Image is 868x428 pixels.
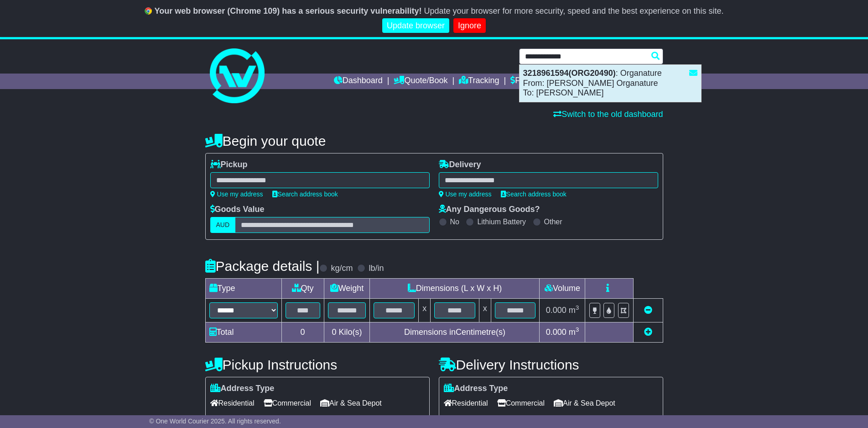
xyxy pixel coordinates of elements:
[210,190,263,198] a: Use my address
[332,328,336,337] span: 0
[479,299,491,322] td: x
[576,326,579,333] sup: 3
[210,160,248,170] label: Pickup
[523,69,616,78] strong: 3218961594(ORG20490)
[520,65,701,102] div: : Organature From: [PERSON_NAME] Organature To: [PERSON_NAME]
[370,322,540,343] td: Dimensions in Centimetre(s)
[382,18,449,33] a: Update browser
[210,217,236,233] label: AUD
[281,322,324,343] td: 0
[510,74,552,89] a: Financials
[453,18,486,33] a: Ignore
[419,299,431,322] td: x
[334,74,383,89] a: Dashboard
[501,190,567,198] a: Search address book
[553,110,663,119] a: Switch to the old dashboard
[546,328,567,337] span: 0.000
[320,396,382,410] span: Air & Sea Depot
[369,264,384,274] label: lb/in
[450,217,459,226] label: No
[497,396,545,410] span: Commercial
[205,133,663,148] h4: Begin your quote
[424,6,723,16] span: Update your browser for more security, speed and the best experience on this site.
[205,322,281,343] td: Total
[281,279,324,299] td: Qty
[331,264,353,274] label: kg/cm
[439,160,481,170] label: Delivery
[569,306,579,315] span: m
[205,357,430,372] h4: Pickup Instructions
[324,322,370,343] td: Kilo(s)
[149,417,281,425] span: © One World Courier 2025. All rights reserved.
[264,396,311,410] span: Commercial
[540,279,585,299] td: Volume
[546,306,567,315] span: 0.000
[439,190,492,198] a: Use my address
[205,279,281,299] td: Type
[444,396,488,410] span: Residential
[370,279,540,299] td: Dimensions (L x W x H)
[544,217,562,226] label: Other
[324,279,370,299] td: Weight
[644,328,652,337] a: Add new item
[155,6,422,16] b: Your web browser (Chrome 109) has a serious security vulnerability!
[210,205,265,215] label: Goods Value
[576,304,579,311] sup: 3
[439,205,540,215] label: Any Dangerous Goods?
[477,217,526,226] label: Lithium Battery
[272,190,338,198] a: Search address book
[644,306,652,315] a: Remove this item
[444,384,508,394] label: Address Type
[554,396,615,410] span: Air & Sea Depot
[210,384,275,394] label: Address Type
[569,328,579,337] span: m
[394,74,447,89] a: Quote/Book
[205,259,320,274] h4: Package details |
[210,396,255,410] span: Residential
[459,74,499,89] a: Tracking
[439,357,663,372] h4: Delivery Instructions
